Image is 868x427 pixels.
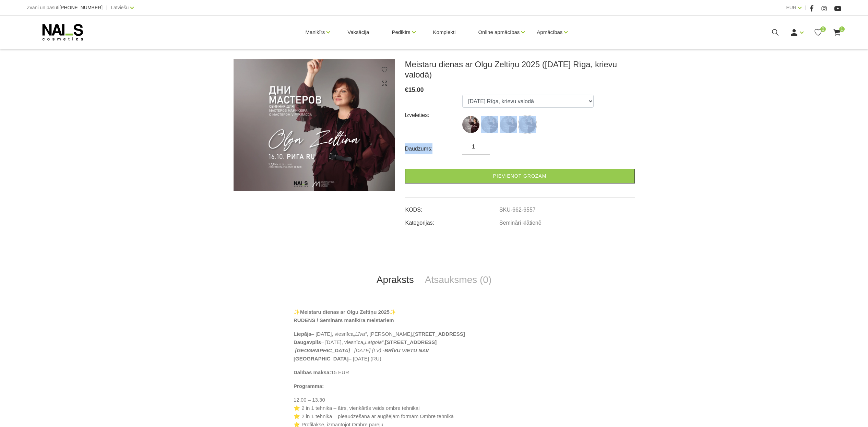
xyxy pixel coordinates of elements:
td: Kategorijas: [405,214,499,227]
span: 0 [820,26,826,32]
span: | [106,3,107,12]
a: Vaksācija [342,16,374,49]
strong: [GEOGRAPHIC_DATA] [294,356,348,361]
h3: Meistaru dienas ar Olgu Zeltiņu 2025 ([DATE] Rīga, krievu valodā) [405,59,635,80]
p: ✨ ✨ [294,308,574,324]
strong: [STREET_ADDRESS] [413,331,465,337]
span: € [405,86,408,93]
a: Semināri klātienē [499,220,542,226]
a: Latviešu [111,3,129,12]
strong: [GEOGRAPHIC_DATA] [295,347,350,353]
a: Manikīrs [306,19,325,46]
img: ... [481,116,498,133]
span: 1 [839,26,845,32]
a: Apmācības [537,19,562,46]
img: Meistaru dienas ar Olgu Zeltiņu 2025 [234,59,395,191]
a: Pedikīrs [392,19,410,46]
strong: Daugavpils [294,339,321,345]
strong: [STREET_ADDRESS] [385,339,437,345]
strong: Dalības maksa: [294,369,331,375]
a: [PHONE_NUMBER] [59,5,103,10]
a: Online apmācības [478,19,520,46]
a: EUR [786,3,797,12]
a: Apraksts [371,269,419,291]
img: ... [519,116,536,133]
strong: Liepāja [294,331,311,337]
a: Pievienot grozam [405,169,635,183]
div: Zvani un pasūti [27,3,103,12]
em: „Līva” [354,331,367,337]
img: ... [462,116,479,133]
td: KODS: [405,201,499,214]
strong: RUDENS / Seminārs manikīra meistariem [294,317,394,323]
span: 15.00 [408,86,424,93]
a: Komplekti [428,16,461,49]
a: 0 [814,28,822,37]
em: – [DATE] (LV) - [294,347,384,353]
a: 1 [833,28,841,37]
div: Izvēlēties: [405,110,463,121]
a: Atsauksmes (0) [419,269,497,291]
strong: Programma: [294,383,324,389]
em: BRĪVU VIETU NAV [384,347,429,353]
span: | [805,3,806,12]
p: – [DATE], viesnīca , [PERSON_NAME], – [DATE], viesnīca , – [DATE] (RU) [294,330,574,363]
a: SKU-662-6557 [499,207,536,213]
img: ... [500,116,517,133]
strong: Meistaru dienas ar Olgu Zeltiņu 2025 [300,309,390,315]
em: „Latgola” [363,339,383,345]
div: Daudzums: [405,143,463,154]
p: 15 EUR [294,368,574,377]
